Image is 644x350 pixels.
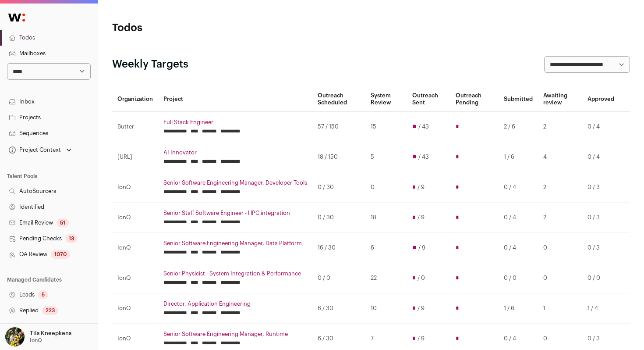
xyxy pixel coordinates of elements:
[499,112,538,142] td: 2 / 6
[163,270,307,277] a: Senior Physicist - System Integration & Performance
[538,172,582,203] td: 2
[4,9,30,26] img: Wellfound
[582,142,619,172] td: 0 / 4
[582,112,619,142] td: 0 / 4
[365,112,407,142] td: 15
[499,233,538,263] td: 0 / 4
[365,233,407,263] td: 6
[312,87,365,112] th: Outreach Scheduled
[499,263,538,293] td: 0 / 0
[538,233,582,263] td: 0
[418,184,425,191] span: / 9
[538,142,582,172] td: 4
[57,218,69,227] div: 51
[158,87,312,112] th: Project
[312,112,365,142] td: 57 / 150
[582,172,619,203] td: 0 / 3
[112,21,285,35] h1: Todos
[312,142,365,172] td: 18 / 150
[163,149,307,156] a: AI Innovator
[538,263,582,293] td: 0
[112,233,158,263] td: IonQ
[312,263,365,293] td: 0 / 0
[163,179,307,186] a: Senior Software Engineering Manager, Developer Tools
[582,293,619,324] td: 1 / 4
[163,119,307,126] a: Full Stack Engineer
[112,87,158,112] th: Organization
[499,293,538,324] td: 1 / 6
[499,172,538,203] td: 0 / 4
[418,123,429,130] span: / 43
[365,293,407,324] td: 10
[365,172,407,203] td: 0
[418,154,429,161] span: / 43
[418,275,425,282] span: / 0
[112,112,158,142] td: Butter
[538,87,582,112] th: Awaiting review
[163,210,307,217] a: Senior Staff Software Engineer - HPC integration
[538,293,582,324] td: 1
[7,146,61,154] div: Project Context
[365,203,407,233] td: 18
[538,203,582,233] td: 2
[312,203,365,233] td: 0 / 30
[499,87,538,112] th: Submitted
[112,172,158,203] td: IonQ
[112,203,158,233] td: IonQ
[365,87,407,112] th: System Review
[538,112,582,142] td: 2
[450,87,499,112] th: Outreach Pending
[65,234,78,243] div: 13
[42,306,58,315] div: 223
[30,337,42,344] p: IonQ
[418,214,425,221] span: / 9
[582,203,619,233] td: 0 / 3
[418,305,425,312] span: / 9
[365,263,407,293] td: 22
[38,290,48,299] div: 5
[418,335,425,342] span: / 9
[499,142,538,172] td: 1 / 6
[312,233,365,263] td: 16 / 30
[582,233,619,263] td: 0 / 3
[312,172,365,203] td: 0 / 30
[7,144,73,156] button: Open dropdown
[418,244,425,251] span: / 9
[112,293,158,324] td: IonQ
[163,300,307,307] a: Director, Application Engineering
[312,293,365,324] td: 8 / 30
[163,240,307,247] a: Senior Software Engineering Manager, Data Platform
[163,331,307,338] a: Senior Software Engineering Manager, Runtime
[407,87,450,112] th: Outreach Sent
[499,203,538,233] td: 0 / 4
[582,263,619,293] td: 0 / 0
[112,57,188,71] h2: Weekly Targets
[112,263,158,293] td: IonQ
[582,87,619,112] th: Approved
[5,327,25,346] img: 6689865-medium_jpg
[365,142,407,172] td: 5
[112,142,158,172] td: [URL]
[51,250,70,259] div: 1070
[30,330,71,337] p: Tils Kneepkens
[4,327,73,346] button: Open dropdown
